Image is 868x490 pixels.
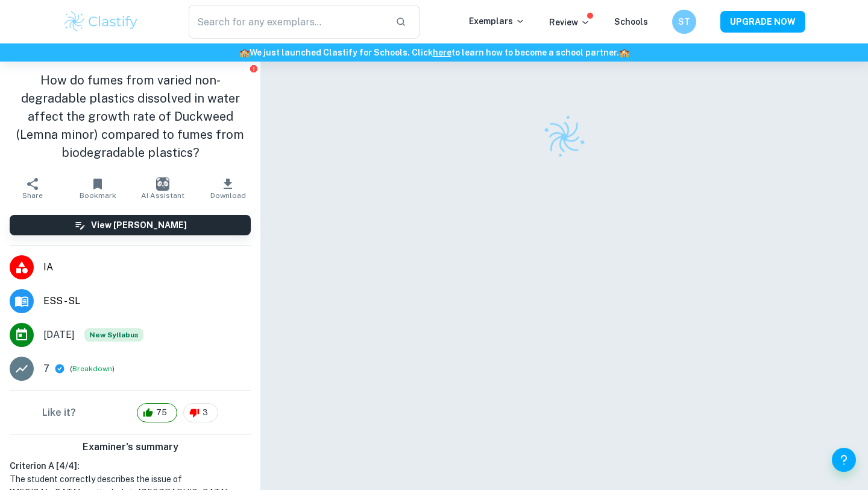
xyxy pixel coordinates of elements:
[832,448,856,472] button: Help and Feedback
[189,5,386,39] input: Search for any exemplars...
[91,218,187,232] h6: View [PERSON_NAME]
[137,403,177,422] div: 75
[678,15,691,28] h6: ST
[70,363,115,375] span: ( )
[141,191,184,200] span: AI Assistant
[43,328,75,342] span: [DATE]
[239,48,250,57] span: 🏫
[10,459,251,472] h6: Criterion A [ 4 / 4 ]:
[84,328,143,342] div: Starting from the May 2026 session, the ESS IA requirements have changed. We created this exempla...
[210,191,246,200] span: Download
[183,403,218,422] div: 3
[10,215,251,235] button: View [PERSON_NAME]
[22,191,43,200] span: Share
[63,10,139,34] img: Clastify logo
[433,48,451,57] a: here
[2,46,866,59] h6: We just launched Clastify for Schools. Click to learn how to become a school partner.
[65,171,130,205] button: Bookmark
[43,260,251,275] span: IA
[149,407,174,419] span: 75
[42,406,76,420] h6: Like it?
[43,361,49,376] p: 7
[80,191,116,200] span: Bookmark
[720,11,805,33] button: UPGRADE NOW
[619,48,629,57] span: 🏫
[249,64,258,73] button: Report issue
[196,407,215,419] span: 3
[72,363,112,374] button: Breakdown
[10,71,251,162] h1: How do fumes from varied non-degradable plastics dissolved in water affect the growth rate of Duc...
[614,17,648,27] a: Schools
[5,440,256,454] h6: Examiner's summary
[672,10,696,34] button: ST
[549,16,590,29] p: Review
[156,177,169,191] img: AI Assistant
[84,328,143,342] span: New Syllabus
[535,108,593,166] img: Clastify logo
[130,171,195,205] button: AI Assistant
[43,294,251,308] span: ESS - SL
[195,171,260,205] button: Download
[469,14,525,28] p: Exemplars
